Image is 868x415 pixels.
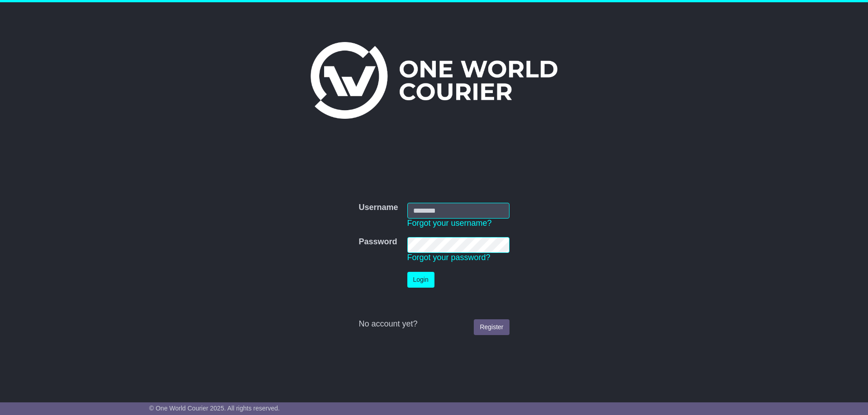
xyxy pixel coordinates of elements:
label: Password [359,237,397,247]
img: One World [311,42,557,119]
a: Forgot your password? [407,253,491,262]
button: Login [407,272,434,288]
a: Register [474,319,509,335]
div: No account yet? [359,319,509,329]
span: © One World Courier 2025. All rights reserved. [149,405,280,412]
label: Username [359,203,398,213]
a: Forgot your username? [407,219,492,228]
